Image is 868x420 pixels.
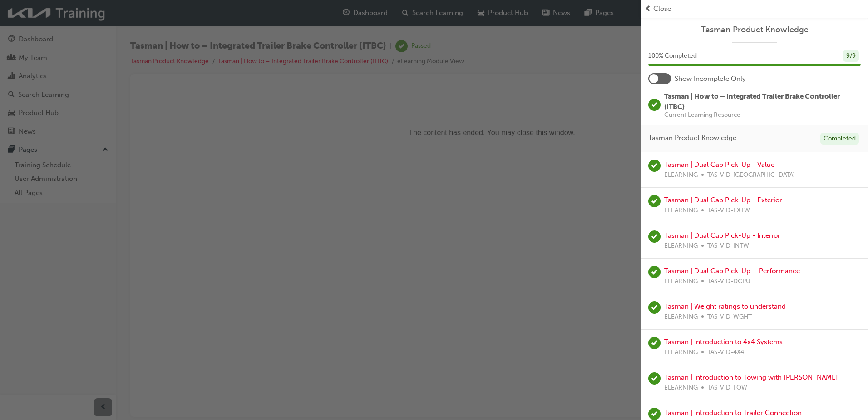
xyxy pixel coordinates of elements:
span: ELEARNING [664,276,698,287]
span: learningRecordVerb_PASS-icon [648,99,661,111]
span: TAS-VID-TOW [707,383,747,393]
span: ELEARNING [664,241,698,251]
a: Tasman | Dual Cab Pick-Up – Performance [664,267,800,275]
span: ELEARNING [664,205,698,216]
a: Tasman | Introduction to Trailer Connection [664,409,802,417]
span: ELEARNING [664,170,698,180]
span: Tasman | How to – Integrated Trailer Brake Controller (ITBC) [664,92,840,111]
span: learningRecordVerb_PASS-icon [648,160,661,172]
span: learningRecordVerb_PASS-icon [648,408,661,420]
div: Completed [820,133,859,145]
a: Tasman | Introduction to 4x4 Systems [664,338,783,346]
span: ELEARNING [664,312,698,322]
div: 9 / 9 [843,50,859,62]
span: TAS-VID-[GEOGRAPHIC_DATA] [707,170,795,180]
span: TAS-VID-WGHT [707,312,752,322]
span: TAS-VID-4X4 [707,347,744,358]
button: prev-iconClose [645,4,864,14]
span: Current Learning Resource [664,112,861,118]
span: learningRecordVerb_PASS-icon [648,230,661,243]
a: Tasman | Weight ratings to understand [664,302,786,310]
span: prev-icon [645,4,651,14]
span: learningRecordVerb_PASS-icon [648,337,661,349]
span: Close [653,4,671,14]
span: 100 % Completed [648,51,697,61]
span: learningRecordVerb_PASS-icon [648,301,661,314]
span: Show Incomplete Only [675,74,746,84]
span: TAS-VID-INTW [707,241,749,251]
p: The content has ended. You may close this window. [4,7,705,48]
span: learningRecordVerb_PASS-icon [648,372,661,385]
span: ELEARNING [664,347,698,358]
a: Tasman Product Knowledge [648,25,861,35]
span: TAS-VID-EXTW [707,205,750,216]
a: Tasman | Dual Cab Pick-Up - Value [664,160,774,169]
span: Tasman Product Knowledge [648,133,736,143]
span: learningRecordVerb_PASS-icon [648,195,661,207]
a: Tasman | Introduction to Towing with [PERSON_NAME] [664,373,838,381]
span: ELEARNING [664,383,698,393]
span: learningRecordVerb_PASS-icon [648,266,661,278]
a: Tasman | Dual Cab Pick-Up - Interior [664,231,780,240]
span: TAS-VID-DCPU [707,276,750,287]
a: Tasman | Dual Cab Pick-Up - Exterior [664,196,782,204]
